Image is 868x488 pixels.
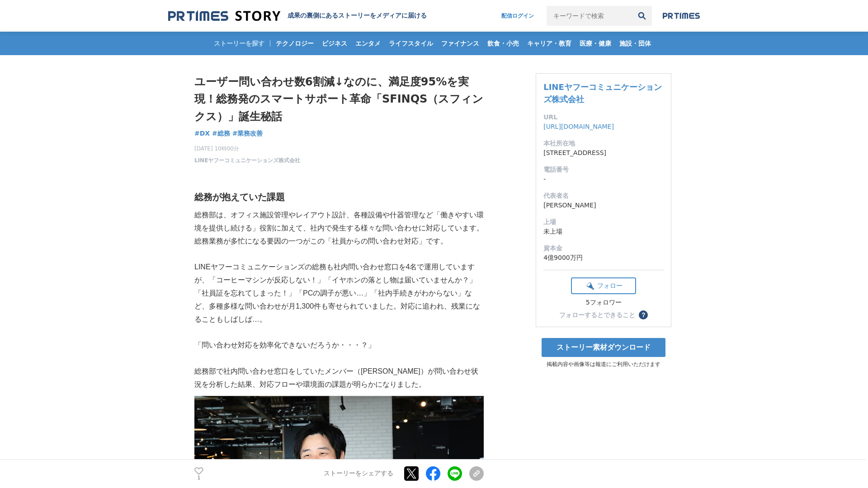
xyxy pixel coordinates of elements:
a: 飲食・小売 [484,32,523,55]
a: #DX [194,129,210,138]
dd: 4億9000万円 [543,253,664,263]
dd: [STREET_ADDRESS] [543,148,664,158]
span: ？ [640,312,646,318]
a: エンタメ [352,32,384,55]
p: ストーリーをシェアする [324,470,393,478]
a: 施設・団体 [616,32,655,55]
span: エンタメ [352,39,384,47]
div: フォローするとできること [559,312,635,318]
span: ライフスタイル [385,39,437,47]
dd: 未上場 [543,227,664,236]
span: 飲食・小売 [484,39,523,47]
dt: URL [543,113,664,122]
button: 検索 [632,6,652,26]
dt: 本社所在地 [543,139,664,148]
span: #業務改善 [232,129,263,137]
p: 掲載内容や画像等は報道にご利用いただけます [536,361,671,368]
a: #業務改善 [232,129,263,138]
button: ？ [639,310,648,319]
a: 医療・健康 [576,32,615,55]
div: 5フォロワー [571,299,636,307]
p: LINEヤフーコミュニケーションズの総務も社内問い合わせ窓口を4名で運用していますが、「コーヒーマシンが反応しない！」「イヤホンの落とし物は届いていませんか？」「社員証を忘れてしまった！」「PC... [194,261,484,326]
a: 配信ログイン [492,6,543,26]
a: #総務 [212,129,230,138]
button: フォロー [571,277,636,294]
p: 総務部は、オフィス施設管理やレイアウト設計、各種設備や什器管理など「働きやすい環境を提供し続ける」役割に加えて、社内で発生する様々な問い合わせに対応しています。 [194,209,484,235]
span: キャリア・教育 [524,39,575,47]
dt: 上場 [543,217,664,227]
a: ライフスタイル [385,32,437,55]
a: 成果の裏側にあるストーリーをメディアに届ける 成果の裏側にあるストーリーをメディアに届ける [168,10,427,22]
h1: ユーザー問い合わせ数6割減↓なのに、満足度95%を実現！総務発のスマートサポート革命「SFINQS（スフィンクス）」誕生秘話 [194,73,484,125]
a: ファイナンス [438,32,483,55]
dd: - [543,174,664,184]
strong: 総務が抱えていた課題 [194,192,285,202]
input: キーワードで検索 [547,6,632,26]
span: 医療・健康 [576,39,615,47]
span: 施設・団体 [616,39,655,47]
a: テクノロジー [272,32,317,55]
span: テクノロジー [272,39,317,47]
a: LINEヤフーコミュニケーションズ株式会社 [194,156,300,164]
a: ビジネス [318,32,351,55]
p: 総務業務が多忙になる要因の一つがこの「社員からの問い合わせ対応」です。 [194,235,484,248]
dt: 電話番号 [543,165,664,174]
h2: 成果の裏側にあるストーリーをメディアに届ける [288,12,427,20]
a: ストーリー素材ダウンロード [542,338,665,357]
img: prtimes [663,12,700,19]
a: [URL][DOMAIN_NAME] [543,123,614,130]
p: 総務部で社内問い合わせ窓口をしていたメンバー（[PERSON_NAME]）が問い合わせ状況を分析した結果、対応フローや環境面の課題が明らかになりました。 [194,365,484,391]
a: LINEヤフーコミュニケーションズ株式会社 [543,82,662,104]
span: ファイナンス [438,39,483,47]
a: キャリア・教育 [524,32,575,55]
span: #総務 [212,129,230,137]
dd: [PERSON_NAME] [543,201,664,210]
dt: 代表者名 [543,191,664,201]
dt: 資本金 [543,244,664,253]
span: #DX [194,129,210,137]
p: 1 [194,476,203,480]
p: 「問い合わせ対応を効率化できないだろうか・・・？」 [194,339,484,352]
img: 成果の裏側にあるストーリーをメディアに届ける [168,10,280,22]
span: [DATE] 10時00分 [194,145,300,153]
span: ビジネス [318,39,351,47]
